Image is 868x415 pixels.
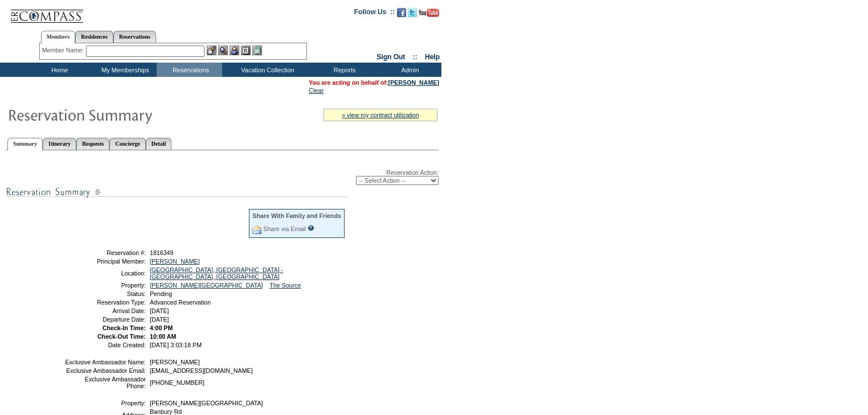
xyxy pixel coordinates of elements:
div: Share With Family and Friends [252,212,341,219]
td: Arrival Date: [64,307,146,314]
span: 4:00 PM [150,324,173,331]
a: Share via Email [263,225,306,232]
a: Clear [309,87,324,94]
td: My Memberships [91,63,157,77]
img: b_edit.gif [207,46,216,55]
img: Become our fan on Facebook [397,8,406,17]
a: Subscribe to our YouTube Channel [419,11,439,18]
a: Members [41,31,76,43]
a: Summary [7,138,43,150]
a: [PERSON_NAME][GEOGRAPHIC_DATA] [150,282,263,289]
span: [PERSON_NAME][GEOGRAPHIC_DATA] [150,400,263,406]
a: Requests [76,138,109,150]
img: Reservations [241,46,251,55]
span: [EMAIL_ADDRESS][DOMAIN_NAME] [150,367,253,374]
a: Sign Out [376,53,405,61]
input: What is this? [308,225,314,231]
td: Admin [376,63,441,77]
img: Follow us on Twitter [408,8,417,17]
span: 1816349 [150,249,174,256]
span: [DATE] [150,307,169,314]
td: Home [26,63,91,77]
td: Principal Member: [64,258,146,265]
a: Itinerary [43,138,76,150]
td: Reports [310,63,376,77]
strong: Check-Out Time: [97,333,146,340]
img: b_calculator.gif [252,46,262,55]
strong: Check-In Time: [103,324,146,331]
div: Member Name: [42,46,86,55]
span: 10:00 AM [150,333,176,340]
td: Date Created: [64,342,146,348]
img: Impersonate [230,46,239,55]
a: Reservations [113,31,156,43]
td: Reservations [157,63,222,77]
td: Reservation Type: [64,299,146,306]
a: Become our fan on Facebook [397,11,406,18]
td: Location: [64,266,146,280]
a: Detail [146,138,172,150]
img: Reservaton Summary [7,103,235,126]
a: [PERSON_NAME] [388,79,439,86]
span: [PERSON_NAME] [150,359,200,365]
td: Exclusive Ambassador Email: [64,367,146,374]
td: Exclusive Ambassador Name: [64,359,146,365]
span: [DATE] 3:03:18 PM [150,342,202,348]
img: Subscribe to our YouTube Channel [419,9,439,17]
td: Reservation #: [64,249,146,256]
a: Concierge [109,138,145,150]
a: [GEOGRAPHIC_DATA], [GEOGRAPHIC_DATA] - [GEOGRAPHIC_DATA], [GEOGRAPHIC_DATA] [150,266,283,280]
td: Status: [64,290,146,297]
a: Residences [75,31,113,43]
td: Vacation Collection [222,63,310,77]
td: Exclusive Ambassador Phone: [64,376,146,389]
td: Property: [64,282,146,289]
img: subTtlResSummary.gif [6,185,347,199]
span: Pending [150,290,172,297]
a: The Source [269,282,301,289]
td: Property: [64,400,146,406]
a: [PERSON_NAME] [150,258,200,265]
span: [DATE] [150,316,169,323]
span: Advanced Reservation [150,299,211,306]
a: » view my contract utilization [342,112,419,118]
span: [PHONE_NUMBER] [150,379,204,386]
td: Follow Us :: [354,7,395,20]
span: You are acting on behalf of: [309,79,439,86]
a: Follow us on Twitter [408,11,417,18]
img: View [218,46,228,55]
div: Reservation Action: [6,169,439,185]
td: Departure Date: [64,316,146,323]
a: Help [425,53,440,61]
span: :: [413,53,417,61]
